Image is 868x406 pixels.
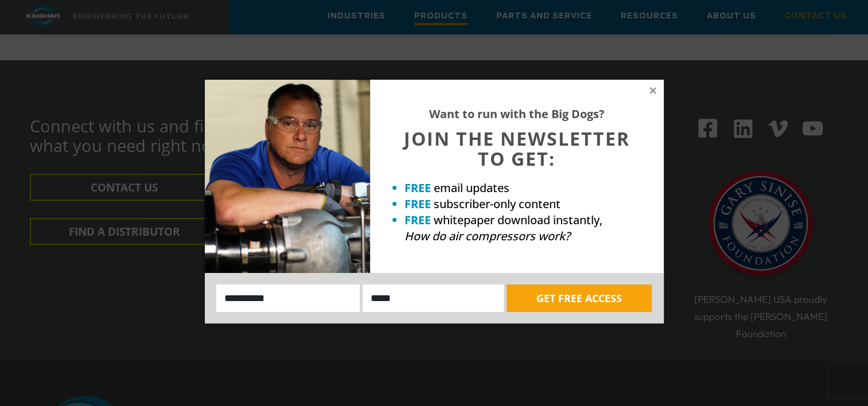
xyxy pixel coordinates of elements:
strong: FREE [404,180,431,196]
strong: Want to run with the Big Dogs? [429,106,605,122]
span: email updates [434,180,509,196]
strong: FREE [404,196,431,212]
input: Name: [216,284,360,312]
span: whitepaper download instantly, [434,212,602,228]
strong: FREE [404,212,431,228]
span: JOIN THE NEWSLETTER TO GET: [404,126,630,171]
span: subscriber-only content [434,196,560,212]
button: Close [648,85,658,96]
button: GET FREE ACCESS [507,284,652,312]
input: Email [363,284,504,312]
em: How do air compressors work? [404,228,570,244]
